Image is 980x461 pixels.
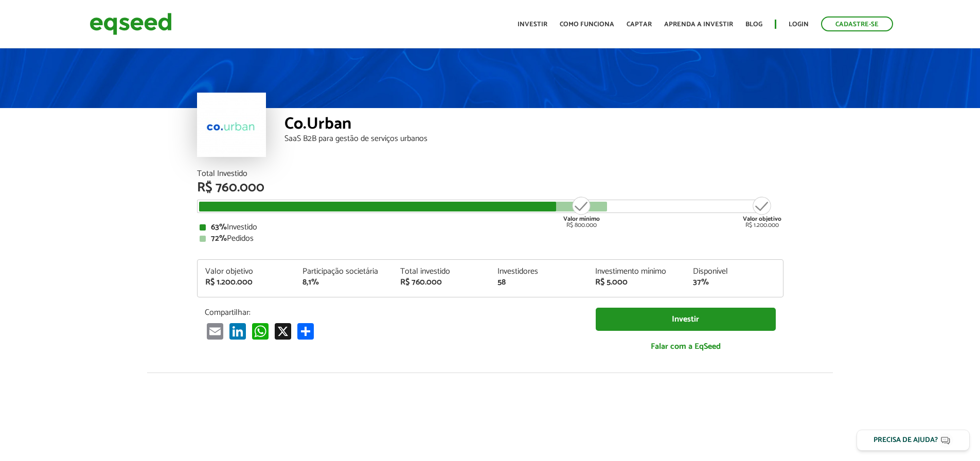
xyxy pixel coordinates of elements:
[596,308,776,331] a: Investir
[273,323,293,340] a: X
[497,268,580,276] div: Investidores
[497,278,580,287] div: 58
[693,268,775,276] div: Disponível
[400,268,483,276] div: Total investido
[200,223,781,232] div: Investido
[627,21,652,28] a: Captar
[596,336,776,357] a: Falar com a EqSeed
[284,135,783,143] div: SaaS B2B para gestão de serviços urbanos
[200,235,781,243] div: Pedidos
[211,232,227,245] strong: 72%
[518,21,547,28] a: Investir
[284,116,783,135] div: Co.Urban
[743,214,781,224] strong: Valor objetivo
[227,323,248,340] a: LinkedIn
[205,268,288,276] div: Valor objetivo
[664,21,733,28] a: Aprenda a investir
[205,308,580,317] p: Compartilhar:
[302,268,385,276] div: Participação societária
[197,170,783,178] div: Total Investido
[562,196,601,228] div: R$ 800.000
[205,278,288,287] div: R$ 1.200.000
[197,181,783,194] div: R$ 760.000
[90,10,172,38] img: EqSeed
[595,278,678,287] div: R$ 5.000
[211,220,227,234] strong: 63%
[250,323,271,340] a: WhatsApp
[560,21,614,28] a: Como funciona
[295,323,316,340] a: Partilhar
[302,278,385,287] div: 8,1%
[821,16,893,31] a: Cadastre-se
[789,21,809,28] a: Login
[400,278,483,287] div: R$ 760.000
[595,268,678,276] div: Investimento mínimo
[693,278,775,287] div: 37%
[743,196,781,228] div: R$ 1.200.000
[745,21,762,28] a: Blog
[205,323,225,340] a: Email
[563,214,600,224] strong: Valor mínimo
